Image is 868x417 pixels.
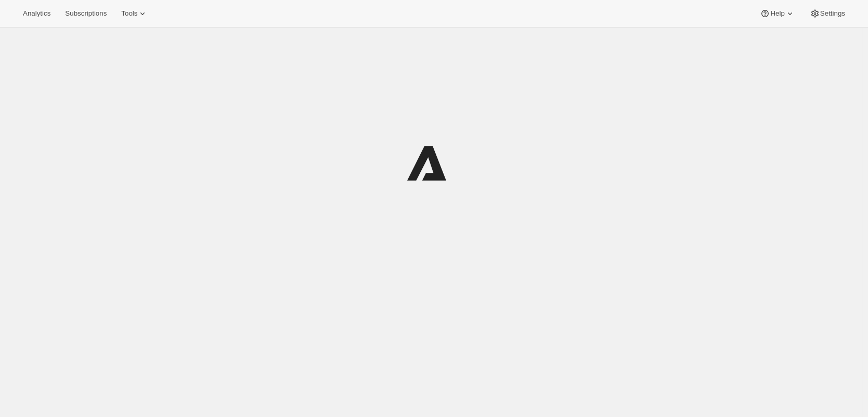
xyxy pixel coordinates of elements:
[804,6,851,21] button: Settings
[115,6,154,21] button: Tools
[770,9,784,18] span: Help
[59,6,113,21] button: Subscriptions
[820,9,845,18] span: Settings
[23,9,50,18] span: Analytics
[121,9,137,18] span: Tools
[17,6,57,21] button: Analytics
[754,6,801,21] button: Help
[65,9,107,18] span: Subscriptions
